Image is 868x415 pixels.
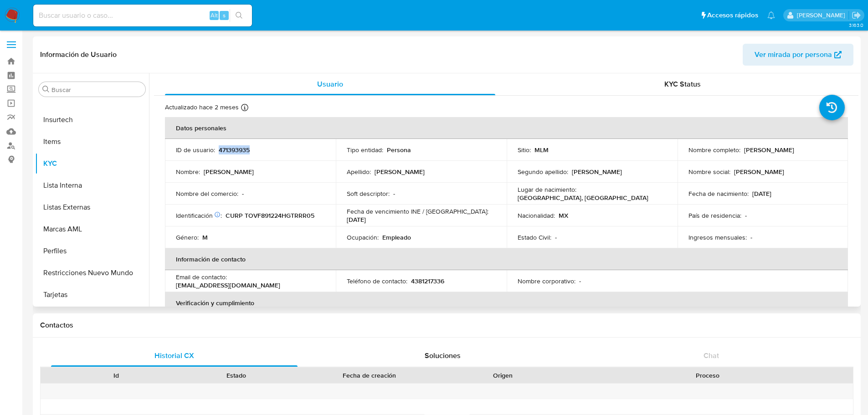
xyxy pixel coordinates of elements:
p: Nombre del comercio : [176,190,238,198]
p: Apellido : [347,168,371,176]
a: Salir [852,10,861,20]
p: [GEOGRAPHIC_DATA], [GEOGRAPHIC_DATA] [518,194,648,202]
p: - [242,190,244,198]
button: Perfiles [35,240,149,262]
p: ID de usuario : [176,146,215,154]
p: MLM [534,146,549,154]
p: - [750,233,752,241]
h1: Información de Usuario [40,50,117,59]
p: [PERSON_NAME] [572,168,622,176]
p: Identificación : [176,211,222,220]
button: Ver mirada por persona [743,44,853,66]
button: Tarjetas [35,284,149,306]
p: erick.zarza@mercadolibre.com.mx [797,11,848,20]
button: Items [35,131,149,153]
button: search-icon [230,9,248,22]
button: Buscar [42,86,50,93]
p: Teléfono de contacto : [347,277,407,285]
p: Actualizado hace 2 meses [165,103,239,112]
p: CURP TOVF891224HGTRRR05 [226,211,314,220]
div: Origen [449,371,556,380]
h1: Contactos [40,321,853,330]
p: Nacionalidad : [518,211,555,220]
p: [DATE] [752,190,771,198]
button: KYC [35,153,149,174]
p: Lugar de nacimiento : [518,185,576,194]
div: Id [63,371,170,380]
p: País de residencia : [688,211,741,220]
p: Tipo entidad : [347,146,383,154]
span: Accesos rápidos [707,10,758,20]
p: - [555,233,557,241]
p: - [745,211,747,220]
button: Insurtech [35,109,149,131]
p: 4381217336 [411,277,444,285]
p: [PERSON_NAME] [375,168,425,176]
p: Empleado [382,233,411,241]
p: Soft descriptor : [347,190,390,198]
p: Fecha de vencimiento INE / [GEOGRAPHIC_DATA] : [347,207,488,215]
p: [PERSON_NAME] [204,168,254,176]
p: 471393935 [219,146,250,154]
p: [DATE] [347,215,366,224]
button: Restricciones Nuevo Mundo [35,262,149,284]
p: Nombre corporativo : [518,277,575,285]
input: Buscar [51,86,142,94]
p: Fecha de nacimiento : [688,190,749,198]
button: Marcas AML [35,218,149,240]
p: Género : [176,233,199,241]
p: Segundo apellido : [518,168,568,176]
span: Alt [211,11,218,20]
p: [EMAIL_ADDRESS][DOMAIN_NAME] [176,281,280,289]
p: Persona [387,146,411,154]
input: Buscar usuario o caso... [33,10,252,21]
a: Notificaciones [767,11,775,19]
div: Proceso [569,371,847,380]
p: - [579,277,581,285]
p: MX [559,211,568,220]
p: Ingresos mensuales : [688,233,747,241]
span: Historial CX [154,350,194,361]
div: Estado [183,371,290,380]
p: Nombre : [176,168,200,176]
p: Ocupación : [347,233,379,241]
span: Ver mirada por persona [755,44,832,66]
th: Verificación y cumplimiento [165,292,848,314]
p: Sitio : [518,146,531,154]
p: M [202,233,208,241]
button: Lista Interna [35,174,149,196]
span: Usuario [317,79,343,89]
th: Información de contacto [165,248,848,270]
p: Estado Civil : [518,233,551,241]
p: Nombre social : [688,168,730,176]
p: Email de contacto : [176,273,227,281]
p: [PERSON_NAME] [734,168,784,176]
p: Nombre completo : [688,146,740,154]
span: KYC Status [664,79,701,89]
p: [PERSON_NAME] [744,146,794,154]
th: Datos personales [165,117,848,139]
span: Chat [704,350,719,361]
button: Listas Externas [35,196,149,218]
p: - [393,190,395,198]
span: s [223,11,226,20]
div: Fecha de creación [303,371,437,380]
span: Soluciones [425,350,461,361]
